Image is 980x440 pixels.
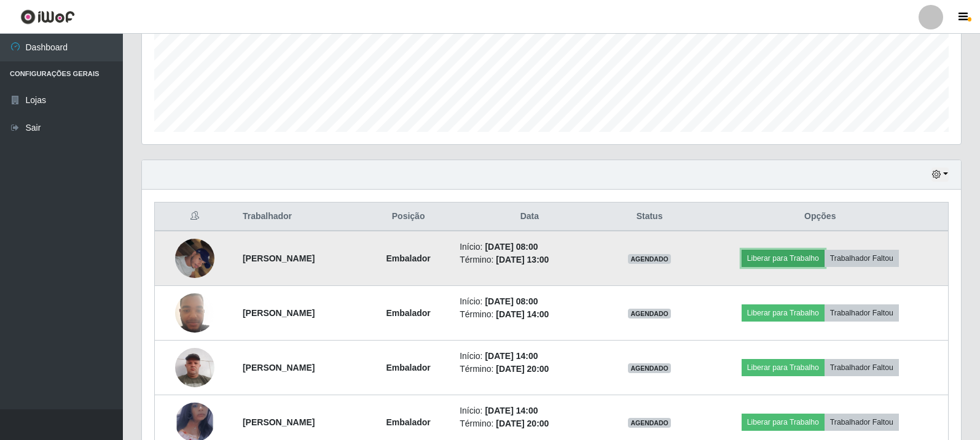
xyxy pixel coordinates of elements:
[243,363,315,372] strong: [PERSON_NAME]
[235,203,364,231] th: Trabalhador
[364,203,452,231] th: Posição
[742,414,825,431] button: Liberar para Trabalho
[825,414,899,431] button: Trabalhador Faltou
[485,296,538,306] time: [DATE] 08:00
[460,253,599,266] li: Término:
[628,309,671,318] span: AGENDADO
[386,417,430,427] strong: Embalador
[825,359,899,376] button: Trabalhador Faltou
[742,304,825,322] button: Liberar para Trabalho
[386,308,430,318] strong: Embalador
[460,350,599,363] li: Início:
[243,417,315,427] strong: [PERSON_NAME]
[496,255,549,264] time: [DATE] 13:00
[628,418,671,428] span: AGENDADO
[692,203,949,231] th: Opções
[485,242,538,252] time: [DATE] 08:00
[742,250,825,267] button: Liberar para Trabalho
[175,232,214,284] img: 1754491826586.jpeg
[243,308,315,318] strong: [PERSON_NAME]
[496,364,549,374] time: [DATE] 20:00
[628,254,671,264] span: AGENDADO
[496,419,549,428] time: [DATE] 20:00
[452,203,606,231] th: Data
[460,404,599,417] li: Início:
[460,308,599,321] li: Término:
[485,406,538,415] time: [DATE] 14:00
[606,203,692,231] th: Status
[243,253,315,263] strong: [PERSON_NAME]
[386,253,430,263] strong: Embalador
[460,363,599,376] li: Término:
[175,341,214,393] img: 1709375112510.jpeg
[460,241,599,253] li: Início:
[20,9,75,25] img: CoreUI Logo
[628,363,671,373] span: AGENDADO
[742,359,825,376] button: Liberar para Trabalho
[825,304,899,322] button: Trabalhador Faltou
[460,417,599,430] li: Término:
[386,363,430,372] strong: Embalador
[496,309,549,319] time: [DATE] 14:00
[825,250,899,267] button: Trabalhador Faltou
[485,351,538,361] time: [DATE] 14:00
[175,287,214,339] img: 1694719722854.jpeg
[460,295,599,308] li: Início:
